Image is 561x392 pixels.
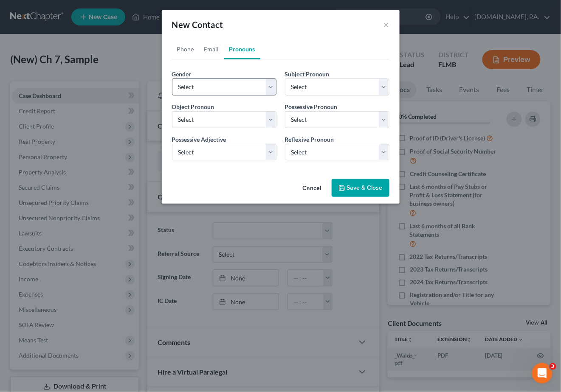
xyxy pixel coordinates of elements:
[285,70,330,78] span: Subject Pronoun
[285,103,338,110] span: Possessive Pronoun
[172,20,223,30] span: New Contact
[532,363,553,384] iframe: Intercom live chat
[285,136,334,143] span: Reflexive Pronoun
[332,179,389,197] button: Save & Close
[224,39,260,59] a: Pronouns
[172,70,192,78] span: Gender
[383,20,389,30] button: ×
[296,180,328,197] button: Cancel
[199,39,224,59] a: Email
[172,39,199,59] a: Phone
[172,136,226,143] span: Possessive Adjective
[550,363,556,370] span: 3
[172,103,214,110] span: Object Pronoun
